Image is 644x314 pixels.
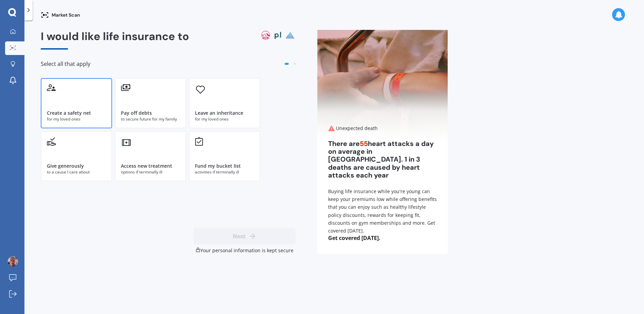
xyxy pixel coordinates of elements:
[317,235,448,241] span: Get covered [DATE].
[260,30,271,41] img: aia logo
[328,125,437,132] div: Unexpected death
[41,29,189,43] span: I would like life insurance to
[195,169,254,175] div: activities if terminally ill
[360,139,368,148] span: 55
[195,163,241,169] div: Fund my bucket list
[121,116,180,122] div: to secure future for my family
[195,116,254,122] div: for my loved ones
[317,30,448,138] img: Unexpected death
[121,110,152,116] div: Pay off debts
[328,187,437,235] div: Buying life insurance while you're young can keep your premiums low while offering benefits that ...
[47,110,91,116] div: Create a safety net
[47,169,106,175] div: to a cause I care about
[47,163,84,169] div: Give generously
[8,256,18,266] img: picture
[272,30,283,41] img: partners life logo
[47,116,106,122] div: for my loved ones
[285,30,296,41] img: pinnacle life logo
[194,228,296,244] button: Next
[121,163,172,169] div: Access new treatment
[195,110,243,116] div: Leave an inheritance
[328,140,437,179] div: There are heart attacks a day on average in [GEOGRAPHIC_DATA]. 1 in 3 deaths are caused by heart ...
[194,247,296,254] div: Your personal information is kept secure
[121,169,180,175] div: options if terminally ill
[41,60,90,67] span: Select all that apply
[41,11,80,19] div: Market Scan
